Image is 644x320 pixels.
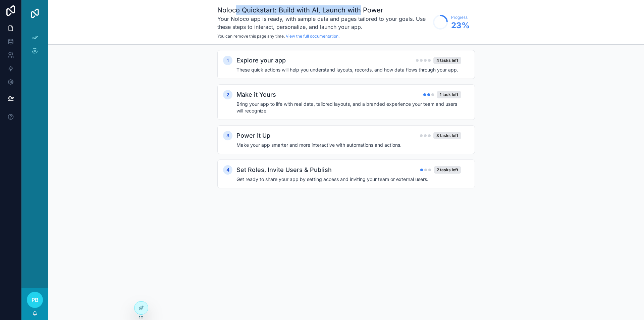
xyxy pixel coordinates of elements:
[30,8,40,19] img: App logo
[21,27,48,66] div: scrollable content
[217,15,430,31] h3: Your Noloco app is ready, with sample data and pages tailored to your goals. Use these steps to i...
[217,5,430,15] h1: Noloco Quickstart: Build with AI, Launch with Power
[451,20,470,31] span: 23 %
[451,15,470,20] span: Progress
[217,34,285,39] span: You can remove this page any time.
[32,296,39,304] span: PB
[286,34,339,39] a: View the full documentation.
